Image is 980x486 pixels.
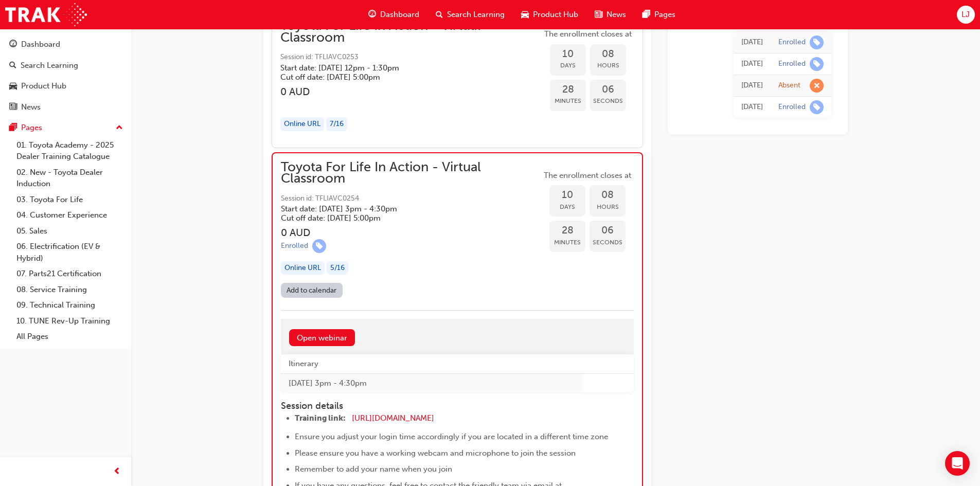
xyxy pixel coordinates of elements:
div: Search Learning [21,60,78,71]
span: learningRecordVerb_ENROLL-icon [810,57,824,71]
span: 28 [550,84,586,96]
span: learningRecordVerb_ENROLL-icon [810,100,824,114]
span: learningRecordVerb_ABSENT-icon [810,79,824,93]
span: Toyota For Life In Action - Virtual Classroom [280,20,542,43]
span: learningRecordVerb_ENROLL-icon [810,35,824,49]
span: 10 [550,48,586,60]
div: Enrolled [281,241,308,251]
span: 28 [549,225,585,237]
span: car-icon [521,8,529,21]
a: Search Learning [4,56,127,75]
span: Remember to add your name when you join [295,464,452,474]
div: Fri Sep 19 2025 17:27:05 GMT+1000 (Australian Eastern Standard Time) [741,37,763,48]
button: DashboardSearch LearningProduct HubNews [4,33,127,118]
h3: 0 AUD [280,86,542,98]
a: Product Hub [4,77,127,96]
div: News [21,101,41,113]
span: Days [549,201,585,213]
a: guage-iconDashboard [360,4,427,25]
span: car-icon [9,82,17,91]
div: Enrolled [778,59,806,69]
h4: Session details [281,401,615,412]
span: guage-icon [9,40,17,49]
a: News [4,98,127,117]
h3: 0 AUD [281,227,541,239]
span: The enrollment closes at [541,170,634,182]
img: Trak [5,3,87,26]
a: search-iconSearch Learning [427,4,513,25]
span: Ensure you adjust your login time accordingly if you are located in a different time zone [295,432,608,441]
span: Hours [590,201,626,213]
a: 02. New - Toyota Dealer Induction [12,165,127,192]
a: Dashboard [4,35,127,54]
span: news-icon [9,103,17,112]
a: [URL][DOMAIN_NAME] [352,413,434,423]
span: Training link: [295,413,346,423]
span: Seconds [590,237,626,248]
a: All Pages [12,329,127,345]
a: 09. Technical Training [12,297,127,313]
span: learningRecordVerb_ENROLL-icon [312,239,326,253]
a: 04. Customer Experience [12,207,127,223]
span: 08 [590,48,626,60]
span: Minutes [549,237,585,248]
span: Days [550,60,586,71]
span: search-icon [9,61,16,70]
div: Dashboard [21,39,60,50]
h5: Start date: [DATE] 12pm - 1:30pm [280,63,525,73]
div: Open Intercom Messenger [945,451,970,476]
div: Tue Jun 17 2025 10:39:25 GMT+1000 (Australian Eastern Standard Time) [741,101,763,113]
button: Toyota For Life In Action - Virtual ClassroomSession id: TFLIAVC0254Start date: [DATE] 3pm - 4:30... [281,161,634,302]
a: news-iconNews [586,4,634,25]
span: Seconds [590,95,626,107]
span: guage-icon [368,8,376,21]
span: 10 [549,189,585,201]
span: 08 [590,189,626,201]
span: LJ [961,9,970,21]
span: up-icon [116,121,123,135]
span: pages-icon [9,123,17,133]
span: The enrollment closes at [542,28,634,40]
span: prev-icon [113,465,121,478]
span: 06 [590,84,626,96]
a: 03. Toyota For Life [12,192,127,208]
a: 06. Electrification (EV & Hybrid) [12,239,127,266]
span: Toyota For Life In Action - Virtual Classroom [281,161,541,185]
a: Open webinar [289,329,355,346]
div: Online URL [280,117,324,131]
h5: Cut off date: [DATE] 5:00pm [280,73,525,82]
span: Pages [654,9,675,21]
div: Enrolled [778,38,806,47]
span: News [607,9,626,21]
span: news-icon [595,8,602,21]
a: 01. Toyota Academy - 2025 Dealer Training Catalogue [12,137,127,165]
div: Online URL [281,261,325,275]
div: 5 / 16 [327,261,348,275]
a: 05. Sales [12,223,127,239]
div: Pages [21,122,42,134]
button: Pages [4,118,127,137]
h5: Cut off date: [DATE] 5:00pm [281,213,525,223]
div: Thu Sep 04 2025 09:00:00 GMT+1000 (Australian Eastern Standard Time) [741,80,763,92]
a: pages-iconPages [634,4,684,25]
span: 06 [590,225,626,237]
button: LJ [957,6,975,24]
span: Minutes [550,95,586,107]
h5: Start date: [DATE] 3pm - 4:30pm [281,204,525,213]
span: Product Hub [533,9,578,21]
div: Enrolled [778,102,806,112]
a: car-iconProduct Hub [513,4,586,25]
span: Session id: TFLIAVC0254 [281,193,541,205]
a: 07. Parts21 Certification [12,266,127,282]
a: Add to calendar [281,283,343,298]
div: Mon Sep 15 2025 16:24:41 GMT+1000 (Australian Eastern Standard Time) [741,58,763,70]
span: Session id: TFLIAVC0253 [280,51,542,63]
td: [DATE] 3pm - 4:30pm [281,373,584,392]
button: Toyota For Life In Action - Virtual ClassroomSession id: TFLIAVC0253Start date: [DATE] 12pm - 1:3... [280,20,634,139]
span: Dashboard [380,9,419,21]
span: Search Learning [447,9,505,21]
span: Hours [590,60,626,71]
a: 08. Service Training [12,282,127,298]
